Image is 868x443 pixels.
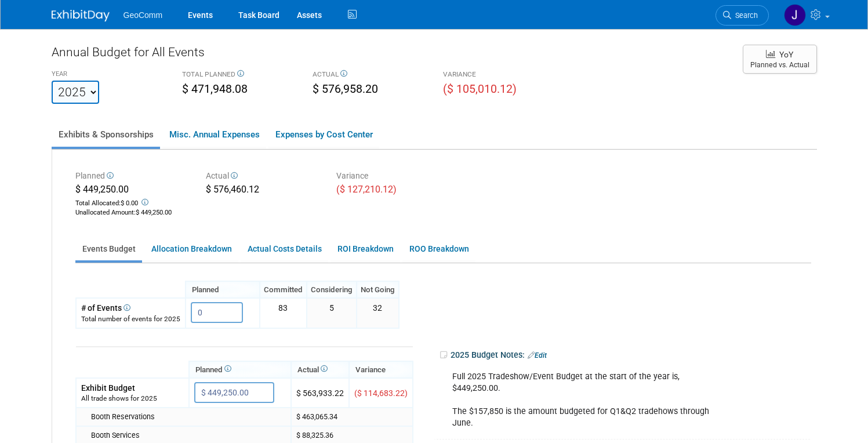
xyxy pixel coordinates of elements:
div: All trade shows for 2025 [81,394,184,404]
div: Variance [336,170,449,183]
button: YoY Planned vs. Actual [743,45,817,74]
div: Total Allocated: [75,197,188,208]
a: Expenses by Cost Center [268,122,379,147]
th: Committed [260,281,307,298]
span: $ 471,948.08 [182,82,248,96]
td: 83 [260,298,307,328]
div: # of Events [81,302,180,314]
span: $ 449,250.00 [75,184,129,195]
a: Events Budget [75,238,142,260]
div: 2025 Budget Notes: [439,346,810,364]
a: ROI Breakdown [331,238,400,260]
span: YoY [779,50,793,59]
span: ($ 114,683.22) [354,388,408,398]
td: 32 [357,298,399,328]
td: $ 563,933.22 [291,378,349,408]
span: $ 576,958.20 [313,82,378,96]
span: Unallocated Amount [75,209,134,216]
a: Exhibits & Sponsorships [52,122,160,147]
a: Actual Costs Details [241,238,328,260]
div: Exhibit Budget [81,382,184,394]
div: Actual [206,170,319,183]
div: Full 2025 Tradeshow/Event Budget at the start of the year is, $449,250.00. The $157,850 is the am... [444,365,732,435]
div: Booth Reservations [91,412,286,422]
img: Jason Kim [784,4,806,26]
span: $ 449,250.00 [136,209,172,216]
div: ACTUAL [313,70,426,81]
th: Planned [186,281,260,298]
div: $ 576,460.12 [206,183,319,198]
a: Edit [528,351,547,360]
span: ($ 105,010.12) [443,82,517,96]
span: Search [731,11,758,20]
td: 5 [307,298,357,328]
div: Total number of events for 2025 [81,314,180,324]
a: Misc. Annual Expenses [162,122,266,147]
td: $ 463,065.34 [291,408,413,426]
th: Not Going [357,281,399,298]
span: $ 0.00 [121,199,138,207]
th: Actual [291,361,349,378]
th: Planned [189,361,291,378]
div: Booth Services [91,430,286,441]
span: GeoComm [124,10,163,20]
a: Allocation Breakdown [144,238,238,260]
th: Variance [349,361,413,378]
div: TOTAL PLANNED [182,70,295,81]
span: ($ 127,210.12) [336,184,397,195]
div: Annual Budget for All Events [52,43,731,67]
a: Search [716,5,769,26]
img: ExhibitDay [52,10,110,21]
div: : [75,208,188,217]
div: Planned [75,170,188,183]
div: VARIANCE [443,70,556,81]
a: ROO Breakdown [402,238,475,260]
th: Considering [307,281,357,298]
div: YEAR [52,70,165,81]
